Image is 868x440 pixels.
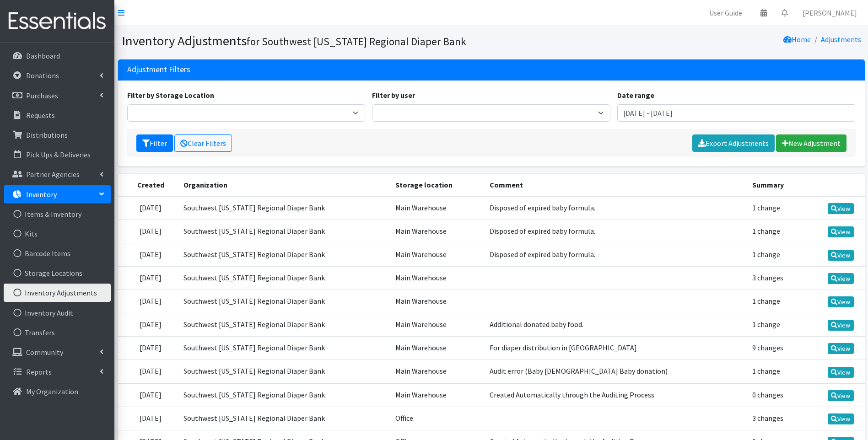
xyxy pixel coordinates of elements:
p: Partner Agencies [26,170,80,179]
p: Distributions [26,130,68,140]
time: [DATE] [140,273,162,282]
h1: Inventory Adjustments [122,33,488,49]
a: User Guide [702,4,749,22]
a: Clear Filters [174,134,232,152]
td: Main Warehouse [390,266,485,290]
a: View [828,273,854,284]
a: Community [4,343,111,361]
a: Items & Inventory [4,205,111,223]
p: Pick Ups & Deliveries [26,150,91,159]
p: Purchases [26,91,58,100]
td: Main Warehouse [390,290,485,313]
td: 1 change [747,313,806,337]
a: View [828,203,854,214]
a: My Organization [4,382,111,401]
td: 3 changes [747,407,806,430]
a: [PERSON_NAME] [795,4,864,22]
td: Southwest [US_STATE] Regional Diaper Bank [178,243,389,266]
h3: Adjustment Filters [127,65,190,75]
td: Main Warehouse [390,220,485,243]
label: Date range [617,90,654,101]
td: Southwest [US_STATE] Regional Diaper Bank [178,337,389,360]
a: View [828,343,854,354]
time: [DATE] [140,320,162,329]
td: Audit error (Baby [DEMOGRAPHIC_DATA] Baby donation) [484,360,746,383]
td: Southwest [US_STATE] Regional Diaper Bank [178,196,389,220]
td: Southwest [US_STATE] Regional Diaper Bank [178,220,389,243]
a: View [828,367,854,378]
td: Main Warehouse [390,383,485,407]
a: Inventory Adjustments [4,284,111,302]
time: [DATE] [140,390,162,399]
td: 1 change [747,290,806,313]
td: Southwest [US_STATE] Regional Diaper Bank [178,360,389,383]
td: Main Warehouse [390,313,485,337]
th: Storage location [390,174,485,196]
td: Additional donated baby food. [484,313,746,337]
td: 3 changes [747,266,806,290]
td: Disposed of expired baby formula. [484,220,746,243]
time: [DATE] [140,413,162,423]
td: Main Warehouse [390,360,485,383]
a: Dashboard [4,47,111,65]
a: Pick Ups & Deliveries [4,145,111,164]
a: View [828,226,854,237]
a: Storage Locations [4,264,111,282]
a: Inventory Audit [4,304,111,322]
time: [DATE] [140,296,162,306]
label: Filter by user [372,90,415,101]
a: Export Adjustments [692,134,775,152]
td: Disposed of expired baby formula. [484,243,746,266]
td: 1 change [747,243,806,266]
a: View [828,250,854,261]
td: For diaper distribution in [GEOGRAPHIC_DATA] [484,337,746,360]
td: 1 change [747,360,806,383]
p: My Organization [26,387,78,396]
td: Office [390,407,485,430]
a: Kits [4,225,111,243]
a: Home [783,35,811,44]
td: Main Warehouse [390,196,485,220]
td: Disposed of expired baby formula. [484,196,746,220]
p: Community [26,348,63,357]
small: for Southwest [US_STATE] Regional Diaper Bank [247,35,466,48]
td: Southwest [US_STATE] Regional Diaper Bank [178,407,389,430]
a: View [828,320,854,331]
input: January 1, 2011 - December 31, 2011 [617,104,856,122]
a: Barcode Items [4,244,111,263]
th: Summary [747,174,806,196]
img: HumanEssentials [4,6,111,37]
label: Filter by Storage Location [127,90,214,101]
a: Purchases [4,86,111,105]
time: [DATE] [140,203,162,212]
a: Transfers [4,323,111,342]
td: Southwest [US_STATE] Regional Diaper Bank [178,383,389,407]
td: Main Warehouse [390,243,485,266]
td: 0 changes [747,383,806,407]
a: View [828,296,854,307]
td: 9 changes [747,337,806,360]
a: Reports [4,363,111,381]
p: Inventory [26,190,57,199]
p: Dashboard [26,51,60,60]
td: Created Automatically through the Auditing Process [484,383,746,407]
td: Main Warehouse [390,337,485,360]
time: [DATE] [140,226,162,236]
a: Distributions [4,126,111,144]
p: Requests [26,111,55,120]
td: Southwest [US_STATE] Regional Diaper Bank [178,266,389,290]
time: [DATE] [140,343,162,352]
th: Organization [178,174,389,196]
button: Filter [136,134,173,152]
td: Southwest [US_STATE] Regional Diaper Bank [178,290,389,313]
td: 1 change [747,196,806,220]
td: Southwest [US_STATE] Regional Diaper Bank [178,313,389,337]
p: Donations [26,71,59,80]
time: [DATE] [140,366,162,376]
a: Adjustments [821,35,861,44]
td: 1 change [747,220,806,243]
time: [DATE] [140,250,162,259]
a: Partner Agencies [4,165,111,183]
a: View [828,390,854,401]
a: Requests [4,106,111,124]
